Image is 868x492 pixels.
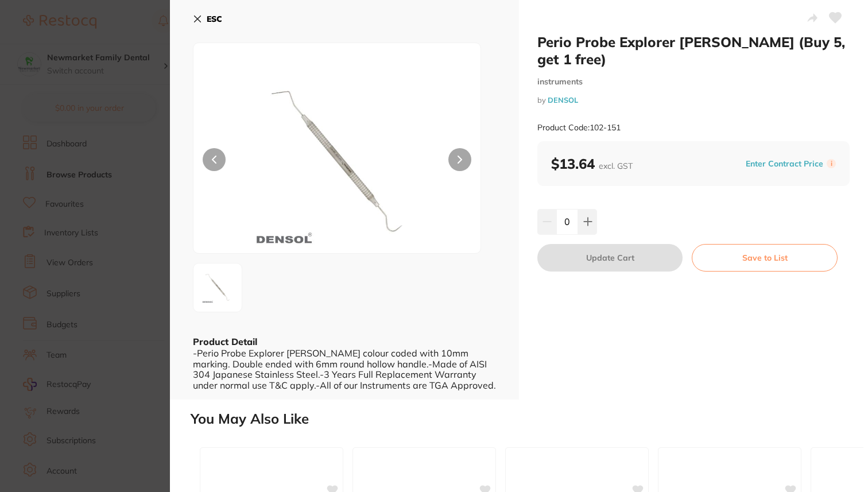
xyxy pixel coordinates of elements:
[193,348,496,390] div: -Perio Probe Explorer [PERSON_NAME] colour coded with 10mm marking. Double ended with 6mm round h...
[537,33,850,68] h2: Perio Probe Explorer [PERSON_NAME] (Buy 5, get 1 free)
[193,336,257,347] b: Product Detail
[537,244,683,272] button: Update Cart
[207,14,222,24] b: ESC
[537,123,621,133] small: Product Code: 102-151
[197,267,238,308] img: MV8yMDIyMS5qcGc
[599,161,633,171] span: excl. GST
[537,77,850,87] small: instruments
[548,95,578,104] a: DENSOL
[742,158,827,169] button: Enter Contract Price
[191,411,863,427] h2: You May Also Like
[692,244,838,272] button: Save to List
[537,96,850,104] small: by
[193,9,222,29] button: ESC
[251,72,423,253] img: MV8yMDIyMS5qcGc
[827,159,836,168] label: i
[551,155,633,172] b: $13.64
